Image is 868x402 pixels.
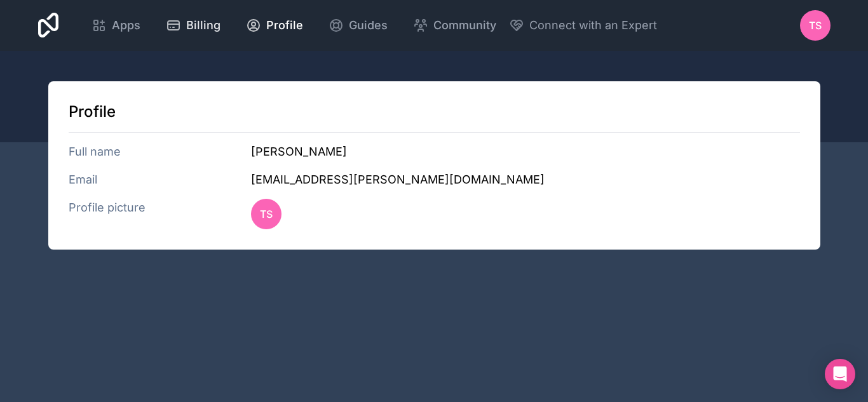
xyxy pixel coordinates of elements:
[251,171,799,189] h3: [EMAIL_ADDRESS][PERSON_NAME][DOMAIN_NAME]
[260,206,273,222] span: TS
[529,17,657,34] span: Connect with an Expert
[266,17,303,34] span: Profile
[186,17,220,34] span: Billing
[251,143,799,161] h3: [PERSON_NAME]
[69,143,252,161] h3: Full name
[112,17,140,34] span: Apps
[69,102,800,122] h1: Profile
[403,11,506,39] a: Community
[318,11,398,39] a: Guides
[69,199,252,229] h3: Profile picture
[69,171,252,189] h3: Email
[156,11,231,39] a: Billing
[825,359,855,389] div: Open Intercom Messenger
[509,17,657,34] button: Connect with an Expert
[349,17,388,34] span: Guides
[433,17,496,34] span: Community
[809,18,822,33] span: TS
[236,11,313,39] a: Profile
[81,11,151,39] a: Apps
